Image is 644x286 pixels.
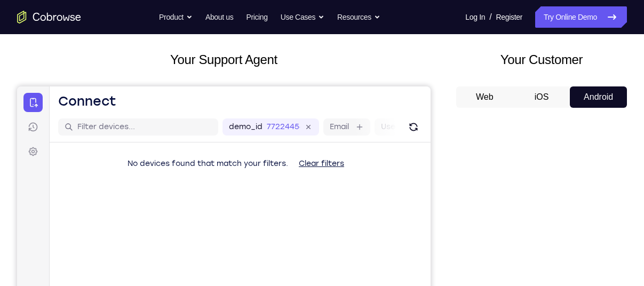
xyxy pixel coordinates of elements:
a: Go to the home page [17,11,81,23]
button: Resources [337,6,380,28]
button: Use Cases [281,6,324,28]
a: Log In [465,6,485,28]
button: Web [456,86,513,108]
button: iOS [513,86,570,108]
h2: Your Support Agent [17,50,431,69]
a: About us [205,6,233,28]
button: Android [570,86,627,108]
a: Register [496,6,522,28]
a: Try Online Demo [535,6,627,28]
span: / [489,11,491,23]
h2: Your Customer [456,50,627,69]
a: Pricing [246,6,267,28]
button: Product [159,6,193,28]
